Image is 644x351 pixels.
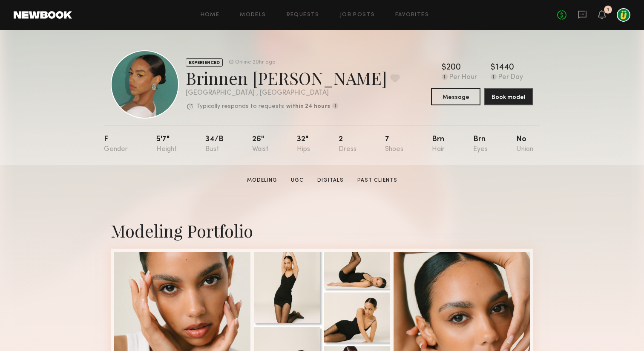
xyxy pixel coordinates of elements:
[186,90,400,97] div: [GEOGRAPHIC_DATA] , [GEOGRAPHIC_DATA]
[473,136,488,153] div: Brn
[446,64,461,72] div: 200
[244,177,281,184] a: Modeling
[201,12,220,18] a: Home
[516,136,533,153] div: No
[607,8,609,12] div: 1
[186,67,400,89] div: Brinnen [PERSON_NAME]
[104,136,128,153] div: F
[156,136,177,153] div: 5'7"
[340,12,375,18] a: Job Posts
[385,136,403,153] div: 7
[111,219,533,242] div: Modeling Portfolio
[449,74,477,81] div: Per Hour
[297,136,310,153] div: 32"
[240,12,266,18] a: Models
[287,177,307,184] a: UGC
[495,64,514,72] div: 1440
[186,58,223,67] div: EXPERIENCED
[484,88,533,105] button: Book model
[432,136,445,153] div: Brn
[442,64,446,72] div: $
[431,88,480,105] button: Message
[286,104,330,110] b: within 24 hours
[314,177,347,184] a: Digitals
[354,177,401,184] a: Past Clients
[287,12,319,18] a: Requests
[498,74,523,81] div: Per Day
[205,136,224,153] div: 34/b
[395,12,429,18] a: Favorites
[252,136,268,153] div: 26"
[235,60,275,65] div: Online 20hr ago
[491,64,495,72] div: $
[196,104,284,110] p: Typically responds to requests
[339,136,356,153] div: 2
